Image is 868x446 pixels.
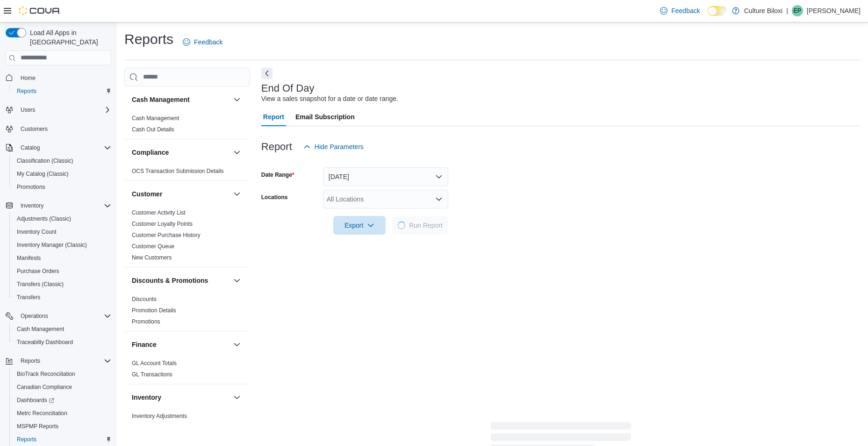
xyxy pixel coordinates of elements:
[9,433,115,446] button: Reports
[398,222,405,229] span: Loading
[132,231,201,239] span: Customer Purchase History
[132,276,208,285] h3: Discounts & Promotions
[132,189,230,199] button: Customer
[323,167,448,186] button: [DATE]
[792,5,803,16] div: Enid Poole
[9,323,115,336] button: Cash Management
[17,423,58,430] span: MSPMP Reports
[13,434,111,445] span: Reports
[708,6,727,16] input: Dark Mode
[132,126,174,133] a: Cash Out Details
[132,168,224,174] a: OCS Transaction Submission Details
[17,338,73,346] span: Traceabilty Dashboard
[409,221,443,230] span: Run Report
[13,421,111,432] span: MSPMP Reports
[13,226,60,237] a: Inventory Count
[392,216,448,235] button: LoadingRun Report
[261,171,294,179] label: Date Range
[17,294,40,301] span: Transfers
[9,212,115,225] button: Adjustments (Classic)
[132,340,157,349] h3: Finance
[13,252,111,264] span: Manifests
[2,309,115,323] button: Operations
[132,189,162,199] h3: Customer
[13,86,40,97] a: Reports
[132,296,157,302] a: Discounts
[124,294,250,331] div: Discounts & Promotions
[9,180,115,194] button: Promotions
[261,194,288,201] label: Locations
[124,207,250,267] div: Customer
[2,122,115,136] button: Customers
[13,408,71,419] a: Metrc Reconciliation
[17,310,111,322] span: Operations
[9,252,115,265] button: Manifests
[13,408,111,419] span: Metrc Reconciliation
[132,295,157,303] span: Discounts
[13,239,111,251] span: Inventory Manager (Classic)
[132,115,179,122] span: Cash Management
[17,254,41,262] span: Manifests
[21,357,40,365] span: Reports
[17,170,69,178] span: My Catalog (Classic)
[13,395,111,406] span: Dashboards
[13,337,111,348] span: Traceabilty Dashboard
[132,254,172,261] a: New Customers
[9,238,115,252] button: Inventory Manager (Classic)
[9,278,115,291] button: Transfers (Classic)
[9,291,115,304] button: Transfers
[17,325,64,333] span: Cash Management
[17,200,47,211] button: Inventory
[132,95,190,104] h3: Cash Management
[17,183,45,191] span: Promotions
[13,168,111,180] span: My Catalog (Classic)
[261,83,315,94] h3: End Of Day
[132,209,186,216] span: Customer Activity List
[21,74,36,82] span: Home
[13,266,111,277] span: Purchase Orders
[19,6,61,15] img: Cova
[132,232,201,238] a: Customer Purchase History
[132,243,174,250] a: Customer Queue
[9,381,115,394] button: Canadian Compliance
[21,106,35,114] span: Users
[179,33,226,51] a: Feedback
[339,216,380,235] span: Export
[13,381,111,393] span: Canadian Compliance
[17,142,43,153] button: Catalog
[261,141,292,152] h3: Report
[2,141,115,154] button: Catalog
[9,367,115,381] button: BioTrack Reconciliation
[124,113,250,139] div: Cash Management
[13,252,44,264] a: Manifests
[13,168,72,180] a: My Catalog (Classic)
[132,148,230,157] button: Compliance
[231,188,243,200] button: Customer
[295,108,355,126] span: Email Subscription
[13,337,77,348] a: Traceabilty Dashboard
[786,5,788,16] p: |
[9,225,115,238] button: Inventory Count
[17,396,54,404] span: Dashboards
[300,137,367,156] button: Hide Parameters
[132,126,174,133] span: Cash Out Details
[21,125,48,133] span: Customers
[132,393,161,402] h3: Inventory
[807,5,861,16] p: [PERSON_NAME]
[17,370,75,378] span: BioTrack Reconciliation
[132,360,177,367] span: GL Account Totals
[9,154,115,167] button: Classification (Classic)
[231,147,243,158] button: Compliance
[13,421,62,432] a: MSPMP Reports
[671,6,700,15] span: Feedback
[231,94,243,105] button: Cash Management
[124,358,250,384] div: Finance
[2,199,115,212] button: Inventory
[744,5,782,16] p: Culture Biloxi
[333,216,386,235] button: Export
[13,279,67,290] a: Transfers (Classic)
[132,340,230,349] button: Finance
[231,275,243,286] button: Discounts & Promotions
[17,241,87,249] span: Inventory Manager (Classic)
